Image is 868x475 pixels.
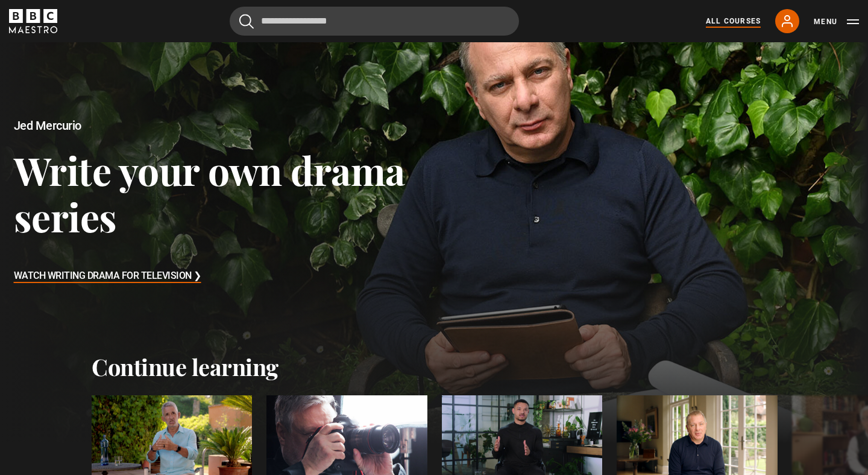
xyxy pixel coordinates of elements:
button: Submit the search query [239,14,254,29]
h2: Continue learning [92,353,776,381]
h2: Jed Mercurio [14,119,435,133]
svg: BBC Maestro [9,9,57,33]
button: Toggle navigation [814,16,859,28]
h3: Write your own drama series [14,147,435,240]
input: Search [230,7,519,36]
a: All Courses [706,16,761,27]
h3: Watch Writing Drama for Television ❯ [14,267,201,285]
